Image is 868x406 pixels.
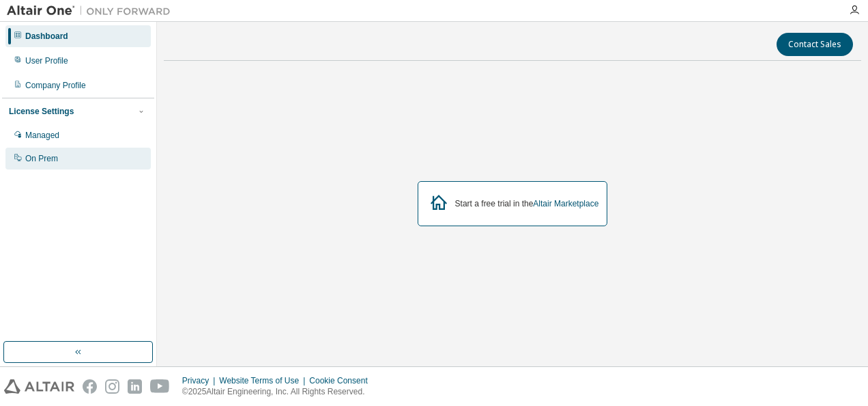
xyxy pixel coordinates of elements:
div: License Settings [9,106,74,117]
div: User Profile [25,55,68,66]
div: Dashboard [25,31,68,42]
button: Contact Sales [777,33,853,56]
a: Altair Marketplace [533,199,598,208]
div: Privacy [182,375,219,386]
div: Company Profile [25,80,86,91]
div: On Prem [25,153,58,164]
div: Website Terms of Use [219,375,309,386]
img: facebook.svg [83,379,97,394]
img: youtube.svg [150,379,170,394]
div: Start a free trial in the [455,198,599,209]
p: © 2025 Altair Engineering, Inc. All Rights Reserved. [182,386,376,398]
img: Altair One [7,4,177,18]
img: instagram.svg [105,379,119,394]
img: linkedin.svg [128,379,142,394]
img: altair_logo.svg [4,379,74,394]
div: Managed [25,130,59,141]
div: Cookie Consent [309,375,375,386]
